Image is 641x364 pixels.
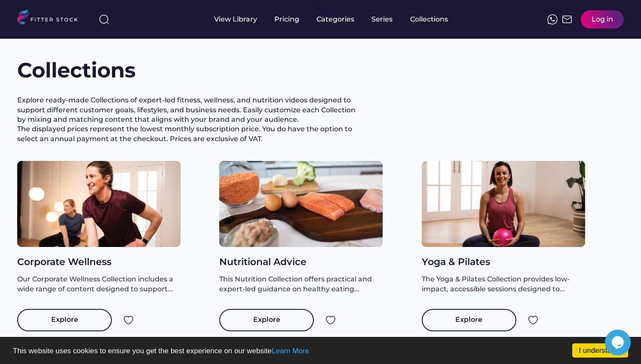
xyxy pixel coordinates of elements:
div: The Yoga & Pilates Collection provides low-impact, accessible sessions designed to... [422,275,585,294]
img: Frame%2051.svg [562,14,572,25]
iframe: chat widget [605,330,632,355]
img: Group%201000002324.svg [325,315,336,325]
div: Corporate Wellness [17,256,181,269]
h1: Collections [17,56,135,85]
img: search-normal%203.svg [99,14,109,25]
div: Our Corporate Wellness Collection includes a wide range of content designed to support... [17,275,181,294]
h2: Explore ready-made Collections of expert-led fitness, wellness, and nutrition videos designed to ... [17,96,361,144]
div: Collections [410,15,448,24]
img: meteor-icons_whatsapp%20%281%29.svg [547,14,558,25]
div: Categories [316,15,354,24]
div: Log in [592,15,613,24]
div: Nutritional Advice [219,256,383,269]
div: Yoga & Pilates [422,256,585,269]
div: This Nutrition Collection offers practical and expert-led guidance on healthy eating... [219,275,383,294]
div: fvck [316,4,328,13]
div: View Library [214,15,257,24]
a: Learn More [272,347,309,355]
div: Explore [51,315,78,325]
div: Pricing [274,15,299,24]
div: Explore [455,315,482,325]
div: Explore [253,315,280,325]
p: This website uses cookies to ensure you get the best experience on our website [13,347,628,355]
a: I understand! [572,343,628,358]
div: Series [371,15,393,24]
img: LOGO.svg [17,9,85,27]
img: Group%201000002324.svg [123,315,134,325]
img: Group%201000002324.svg [528,315,538,325]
